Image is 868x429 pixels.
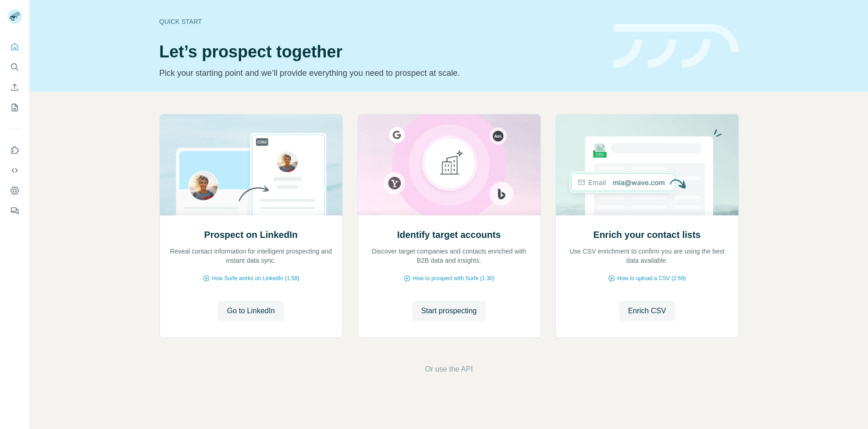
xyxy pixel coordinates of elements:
span: How Surfe works on LinkedIn (1:58) [212,274,300,282]
h2: Prospect on LinkedIn [204,228,297,241]
button: Go to LinkedIn [218,301,284,321]
span: Start prospecting [421,305,477,316]
img: Enrich your contact lists [556,114,739,215]
p: Use CSV enrichment to confirm you are using the best data available. [565,247,729,265]
img: Prospect on LinkedIn [159,114,343,215]
p: Reveal contact information for intelligent prospecting and instant data sync. [169,247,333,265]
span: Enrich CSV [628,305,666,316]
span: Go to LinkedIn [227,305,275,316]
button: My lists [7,99,22,116]
div: Quick start [159,17,602,26]
button: Use Surfe on LinkedIn [7,142,22,158]
button: Or use the API [425,364,473,375]
img: Identify target accounts [357,114,541,215]
p: Discover target companies and contacts enriched with B2B data and insights. [367,247,531,265]
img: banner [613,24,739,68]
button: Enrich CSV [619,301,675,321]
button: Feedback [7,203,22,219]
button: Dashboard [7,182,22,199]
h1: Let’s prospect together [159,43,602,61]
h2: Enrich your contact lists [593,228,700,241]
p: Pick your starting point and we’ll provide everything you need to prospect at scale. [159,67,602,79]
button: Use Surfe API [7,162,22,179]
button: Search [7,59,22,75]
h2: Identify target accounts [397,228,501,241]
button: Start prospecting [412,301,486,321]
span: How to upload a CSV (2:59) [617,274,686,282]
button: Quick start [7,39,22,55]
span: How to prospect with Surfe (1:30) [413,274,494,282]
button: Enrich CSV [7,79,22,96]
